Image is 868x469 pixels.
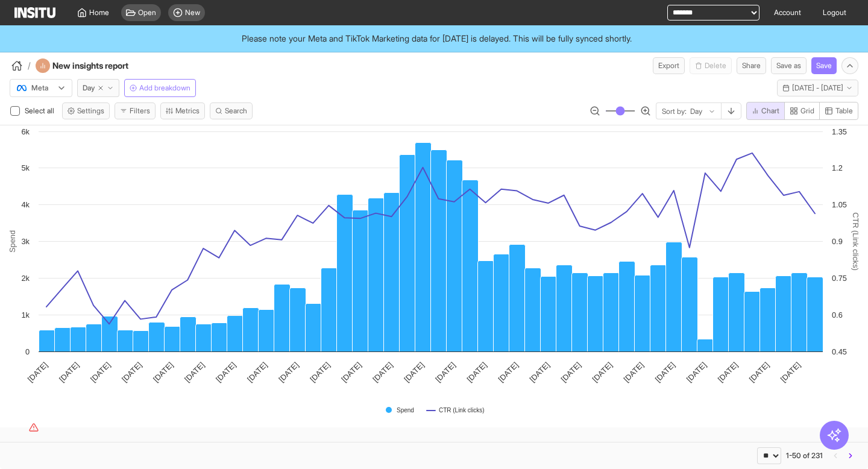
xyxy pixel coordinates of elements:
[371,360,394,384] tspan: [DATE]
[21,163,30,172] text: 5k
[214,360,237,384] tspan: [DATE]
[792,83,843,93] span: [DATE] - [DATE]
[183,360,206,384] tspan: [DATE]
[832,237,843,246] text: 0.9
[185,8,200,17] span: New
[8,230,17,253] text: Spend
[339,360,363,384] tspan: [DATE]
[737,57,766,74] button: Share
[690,57,732,74] button: Delete
[210,102,253,119] button: Search
[57,360,81,384] tspan: [DATE]
[811,57,837,74] button: Save
[225,106,247,116] span: Search
[242,33,632,45] span: Please note your Meta and TikTok Marketing data for [DATE] is delayed. This will be fully synced ...
[52,60,161,72] h4: New insights report
[124,79,196,97] button: Add breakdown
[746,102,785,120] button: Chart
[21,310,30,319] text: 1k
[25,106,57,115] span: Select all
[835,106,853,116] span: Table
[784,102,820,120] button: Grid
[77,106,104,116] span: Settings
[779,360,802,384] tspan: [DATE]
[89,360,112,384] tspan: [DATE]
[559,360,583,384] tspan: [DATE]
[819,102,858,120] button: Table
[26,360,49,384] tspan: [DATE]
[527,360,551,384] tspan: [DATE]
[402,360,426,384] tspan: [DATE]
[28,60,31,72] span: /
[83,83,95,93] span: Day
[89,8,109,17] span: Home
[77,79,119,97] button: Day
[139,83,190,93] span: Add breakdown
[832,127,847,136] text: 1.35
[622,360,646,384] tspan: [DATE]
[685,360,708,384] tspan: [DATE]
[10,58,31,73] button: /
[832,163,843,172] text: 1.2
[62,102,110,119] button: Settings
[777,80,858,96] button: [DATE] - [DATE]
[662,107,687,116] span: Sort by:
[653,360,677,384] tspan: [DATE]
[397,407,414,414] text: Spend
[433,360,457,384] tspan: [DATE]
[36,58,161,73] div: New insights report
[138,8,156,17] span: Open
[771,57,807,74] button: Save as
[245,360,269,384] tspan: [DATE]
[761,106,779,116] span: Chart
[832,310,843,319] text: 0.6
[21,200,30,209] text: 4k
[160,102,205,119] button: Metrics
[25,347,30,356] text: 0
[832,347,847,356] text: 0.45
[832,200,847,209] text: 1.05
[747,360,771,384] tspan: [DATE]
[690,57,732,74] span: You cannot delete a preset report.
[29,423,39,432] div: Only showing 50 of 231 items
[496,360,520,384] tspan: [DATE]
[21,274,30,283] text: 2k
[439,407,485,414] text: CTR (Link clicks)
[465,360,488,384] tspan: [DATE]
[653,57,685,74] button: Export
[786,451,823,461] div: 1-50 of 231
[115,102,156,119] button: Filters
[277,360,300,384] tspan: [DATE]
[716,360,740,384] tspan: [DATE]
[308,360,332,384] tspan: [DATE]
[14,7,55,18] img: Logo
[591,360,614,384] tspan: [DATE]
[151,360,175,384] tspan: [DATE]
[800,106,814,116] span: Grid
[21,127,30,136] text: 6k
[851,212,860,271] text: CTR (Link clicks)
[21,237,30,246] text: 3k
[120,360,143,384] tspan: [DATE]
[832,274,847,283] text: 0.75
